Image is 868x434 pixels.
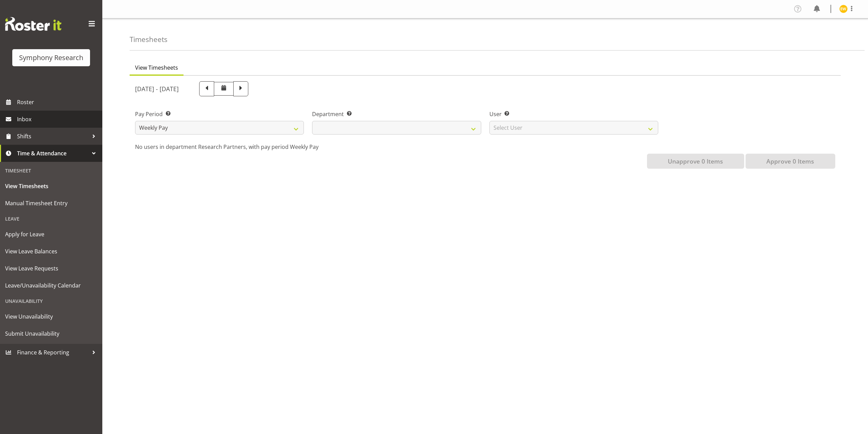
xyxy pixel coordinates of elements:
span: View Leave Requests [5,263,97,274]
span: View Unavailability [5,311,97,322]
a: View Timesheets [2,178,101,195]
span: Apply for Leave [5,229,97,239]
span: Leave/Unavailability Calendar [5,280,97,291]
a: Apply for Leave [2,226,101,243]
span: Inbox [17,114,99,124]
span: Finance & Reporting [17,347,89,358]
h4: Timesheets [130,36,167,43]
img: enrica-walsh11863.jpg [839,5,848,13]
button: Approve 0 Items [746,154,835,169]
a: Submit Unavailability [2,325,101,342]
span: Unapprove 0 Items [668,157,723,166]
a: View Leave Requests [2,260,101,277]
h5: [DATE] - [DATE] [135,85,179,93]
span: Submit Unavailability [5,328,97,339]
a: Manual Timesheet Entry [2,195,101,212]
img: Rosterit website logo [5,17,61,31]
div: Unavailability [2,294,101,308]
div: Symphony Research [19,53,83,63]
p: No users in department Research Partners, with pay period Weekly Pay [135,143,835,151]
div: Leave [2,212,101,226]
span: Manual Timesheet Entry [5,198,97,208]
span: Approve 0 Items [766,157,814,166]
a: View Unavailability [2,308,101,325]
a: View Leave Balances [2,243,101,260]
span: View Timesheets [5,181,97,191]
span: Roster [17,97,99,107]
label: User [489,110,658,118]
button: Unapprove 0 Items [647,154,744,169]
a: Leave/Unavailability Calendar [2,277,101,294]
label: Department [312,110,481,118]
label: Pay Period [135,110,304,118]
span: View Leave Balances [5,246,97,256]
span: Time & Attendance [17,148,89,158]
div: Timesheet [2,164,101,178]
span: Shifts [17,131,89,141]
span: View Timesheets [135,64,178,72]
